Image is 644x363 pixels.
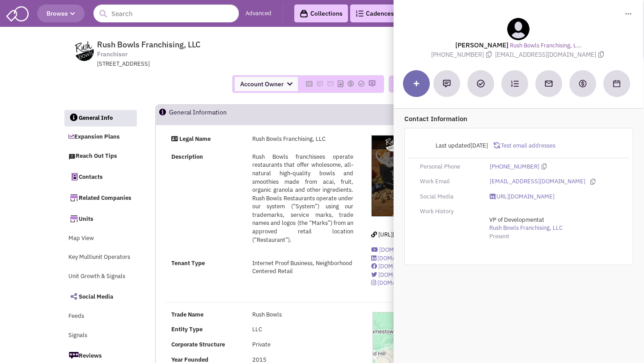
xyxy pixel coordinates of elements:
div: LLC [246,325,360,334]
img: Rush Bowls Franchising, LLC [372,135,530,216]
a: [DOMAIN_NAME][URL].. [371,254,441,262]
a: Related Companies [64,188,136,207]
span: Browse [47,9,75,17]
span: [DOMAIN_NAME][URL].. [379,246,443,253]
a: Units [64,209,136,228]
img: Please add to your accounts [358,80,365,87]
a: Collections [294,4,348,22]
img: icon-collection-lavender-black.svg [300,9,308,18]
a: Contacts [64,167,136,186]
span: [EMAIL_ADDRESS][DOMAIN_NAME] [495,51,606,59]
a: Unit Growth & Signals [64,268,136,285]
a: Advanced [246,9,271,18]
a: Rush Bowls Franchising, L... [510,42,582,50]
span: [DATE] [470,142,488,149]
img: Add a Task [477,80,485,88]
b: Corporate Structure [171,341,225,348]
strong: Legal Name [179,135,211,143]
a: [DOMAIN_NAME][URL] [371,279,437,287]
strong: Description [171,153,203,160]
a: [PHONE_NUMBER] [490,163,539,171]
div: Personal Phone [414,163,484,171]
h2: General Information [169,105,227,124]
span: [URL][DOMAIN_NAME] [378,231,438,238]
a: [EMAIL_ADDRESS][DOMAIN_NAME] [490,177,585,186]
span: Present [489,232,509,240]
span: Account Owner [235,77,298,91]
img: Please add to your accounts [316,80,323,87]
span: [PHONE_NUMBER] [431,51,495,59]
strong: Tenant Type [171,259,205,267]
img: Create a deal [578,79,587,88]
a: [URL][DOMAIN_NAME] [371,231,438,238]
img: Add a note [443,80,451,88]
a: Social Media [64,287,136,306]
span: VP of Development [489,216,539,224]
span: [DOMAIN_NAME][URL] [378,271,438,279]
img: Please add to your accounts [369,80,376,87]
a: [URL][DOMAIN_NAME] [490,193,555,201]
div: Private [246,341,360,349]
img: Subscribe to a cadence [511,80,519,88]
div: Internet Proof Business, Neighborhood Centered Retail [246,259,360,276]
a: Reach Out Tips [64,148,136,165]
a: [DOMAIN_NAME][URL].. [371,246,443,253]
div: Work Email [414,177,484,186]
div: [STREET_ADDRESS] [97,60,330,68]
p: Contact Information [404,114,633,123]
b: Entity Type [171,325,203,333]
span: at [489,216,563,232]
a: Rush Bowls Franchising, LLC [489,224,563,232]
div: Work History [414,207,484,216]
lable: [PERSON_NAME] [455,41,508,49]
input: Search [93,4,239,22]
div: Rush Bowls [246,311,360,319]
img: Please add to your accounts [327,80,334,87]
div: Last updated [414,137,494,154]
span: [DOMAIN_NAME][URL] [377,279,437,287]
img: Cadences_logo.png [356,10,364,17]
a: Key Multiunit Operators [64,249,136,266]
span: Rush Bowls Franchising, LLC [97,39,200,50]
button: Reach Out [389,76,439,93]
a: General Info [64,110,137,127]
a: Expansion Plans [64,129,136,146]
span: Franchisor [97,50,127,59]
img: Schedule a Meeting [613,80,620,87]
span: [DOMAIN_NAME][URL].. [377,254,441,262]
div: Social Media [414,193,484,201]
img: Please add to your accounts [347,80,354,87]
a: [DOMAIN_NAME][URL] [371,262,438,270]
a: Cadences [350,4,399,22]
span: Rush Bowls franchisees operate restaurants that offer wholesome, all-natural high-quality bowls a... [252,153,354,244]
img: Send an email [544,79,553,88]
button: Browse [37,4,85,22]
span: Test email addresses [500,142,555,149]
a: Feeds [64,308,136,325]
a: Signals [64,327,136,344]
img: teammate.png [507,18,530,40]
div: Rush Bowls Franchising, LLC [246,135,360,144]
img: SmartAdmin [6,4,29,21]
b: Trade Name [171,311,203,318]
a: Map View [64,230,136,247]
span: [DOMAIN_NAME][URL] [378,262,438,270]
a: [DOMAIN_NAME][URL] [371,271,438,279]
